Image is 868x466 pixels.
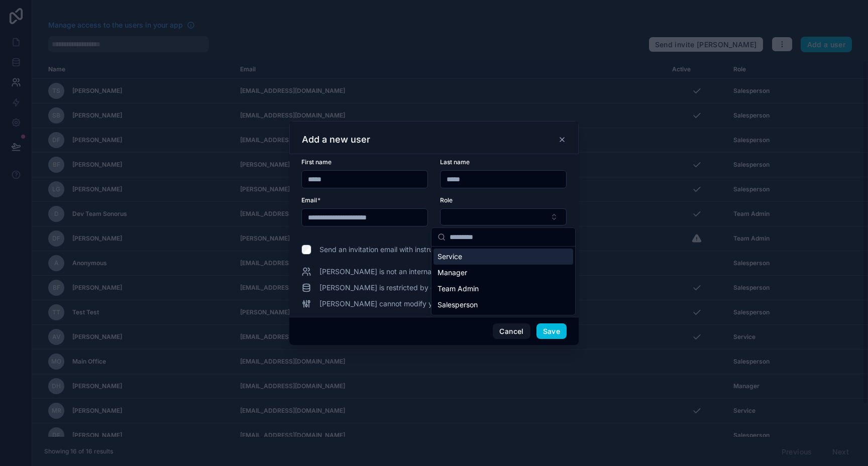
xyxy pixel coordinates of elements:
[438,252,462,262] span: Service
[302,134,370,146] h3: Add a new user
[319,267,481,277] span: [PERSON_NAME] is not an internal team member
[438,284,479,294] span: Team Admin
[431,247,575,315] div: Suggestions
[301,196,317,204] span: Email
[536,323,567,339] button: Save
[301,245,311,255] input: Send an invitation email with instructions to log in
[440,208,567,225] button: Select Button
[440,158,470,166] span: Last name
[438,268,467,278] span: Manager
[493,323,530,339] button: Cancel
[438,300,478,310] span: Salesperson
[319,245,481,255] span: Send an invitation email with instructions to log in
[319,299,458,309] span: [PERSON_NAME] cannot modify your app
[440,196,453,204] span: Role
[301,158,332,166] span: First name
[319,283,486,293] span: [PERSON_NAME] is restricted by data permissions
